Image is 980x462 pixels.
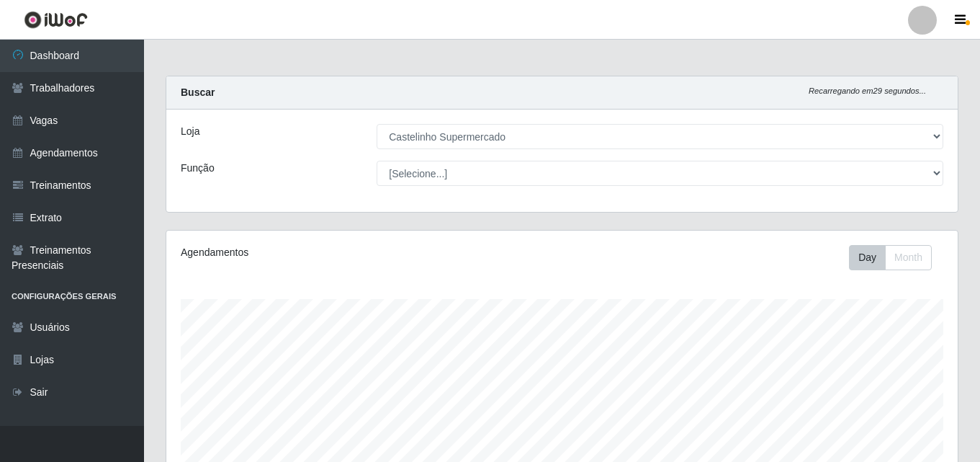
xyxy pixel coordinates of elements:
[181,86,215,98] strong: Buscar
[181,161,215,176] label: Função
[24,11,88,29] img: CoreUI Logo
[809,86,926,95] i: Recarregando em 29 segundos...
[849,245,932,270] div: First group
[885,245,932,270] button: Month
[849,245,943,270] div: Toolbar with button groups
[181,124,199,139] label: Loja
[181,245,486,260] div: Agendamentos
[849,245,886,270] button: Day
